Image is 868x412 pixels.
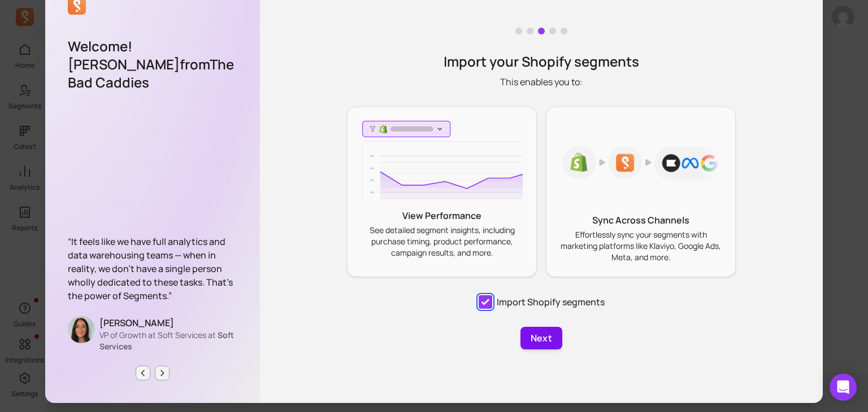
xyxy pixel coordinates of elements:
p: See detailed segment insights, including purchase timing, product performance, campaign results, ... [361,225,523,258]
label: Import Shopify segments [479,295,605,309]
button: Next page [155,366,170,380]
p: “It feels like we have full analytics and data warehousing teams — when in reality, we don’t have... [68,235,237,303]
p: View Performance [361,209,523,222]
p: Effortlessly sync your segments with marketing platforms like Klaviyo, Google Ads, Meta, and more. [560,229,722,263]
img: Shopify Segments Chart [361,121,523,200]
p: [PERSON_NAME] from The Bad Caddies [68,55,237,91]
p: This enables you to: [444,75,639,89]
p: Welcome! [68,37,237,55]
input: Import Shopify segments [479,295,492,309]
img: Stephanie DiSturco [68,316,95,343]
img: Shopify Segments Sync [560,121,722,205]
button: Next [520,327,562,349]
p: Sync Across Channels [560,213,722,227]
p: Import your Shopify segments [444,52,639,71]
p: [PERSON_NAME] [99,316,237,330]
button: Previous page [136,366,150,380]
div: Open Intercom Messenger [830,374,857,401]
span: Soft Services [99,330,234,352]
p: VP of Growth at Soft Services at [99,330,237,352]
